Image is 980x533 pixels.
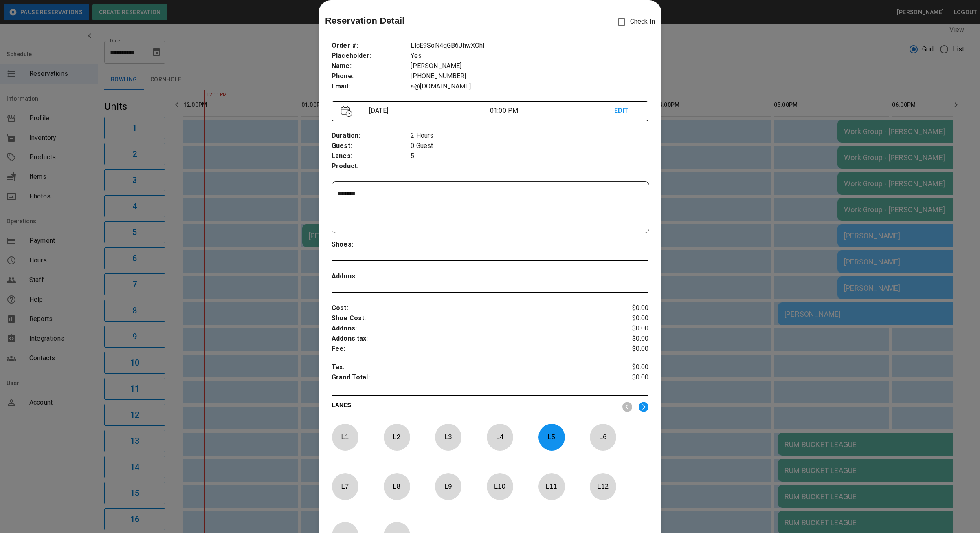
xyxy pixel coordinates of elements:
p: [PHONE_NUMBER] [411,71,648,81]
p: L 12 [589,477,616,496]
p: $0.00 [595,334,648,344]
img: right.svg [639,402,648,412]
p: L 3 [435,427,461,447]
p: Lanes : [332,151,411,161]
p: Placeholder : [332,51,411,61]
p: Reservation Detail [325,14,405,27]
p: Guest : [332,141,411,151]
p: $0.00 [595,303,648,313]
p: L 7 [332,477,358,496]
p: $0.00 [595,313,648,324]
p: a@[DOMAIN_NAME] [411,81,648,92]
p: $0.00 [595,372,648,385]
p: LlcE9SoN4qGB6JhwXOhI [411,41,648,51]
p: L 4 [486,427,513,447]
p: Email : [332,81,411,92]
p: Addons tax : [332,334,595,344]
p: 2 Hours [411,131,648,141]
p: $0.00 [595,362,648,372]
p: L 10 [486,477,513,496]
p: $0.00 [595,344,648,354]
p: Addons : [332,271,411,282]
p: Fee : [332,344,595,354]
p: [PERSON_NAME] [411,61,648,71]
p: LANES [332,401,616,412]
p: 0 Guest [411,141,648,151]
img: nav_left.svg [622,402,632,412]
p: [DATE] [366,106,490,116]
p: Shoes : [332,240,411,250]
p: Order # : [332,41,411,51]
p: L 5 [538,427,565,447]
p: Duration : [332,131,411,141]
p: Cost : [332,303,595,313]
p: Shoe Cost : [332,313,595,324]
p: L 2 [383,427,410,447]
p: Yes [411,51,648,61]
p: 5 [411,151,648,161]
p: Check In [613,13,655,31]
p: L 6 [589,427,616,447]
p: Grand Total : [332,372,595,385]
p: Tax : [332,362,595,372]
p: Phone : [332,71,411,81]
p: $0.00 [595,324,648,334]
p: Product : [332,161,411,172]
p: Name : [332,61,411,71]
p: EDIT [614,106,639,116]
p: 01:00 PM [490,106,614,116]
p: Addons : [332,324,595,334]
p: L 9 [435,477,461,496]
p: L 8 [383,477,410,496]
p: L 11 [538,477,565,496]
p: L 1 [332,427,358,447]
img: Vector [341,106,352,117]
